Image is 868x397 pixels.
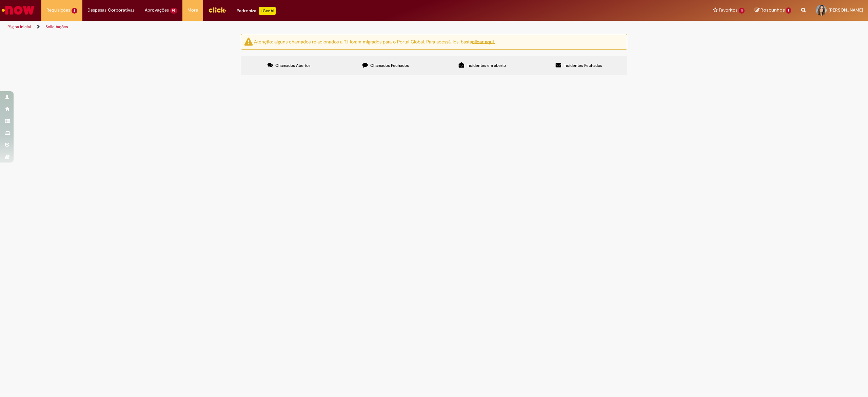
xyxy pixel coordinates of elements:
[5,21,574,33] ul: Trilhas de página
[1,3,36,17] img: ServiceNow
[786,7,791,14] span: 1
[45,24,68,30] a: Solicitações
[275,63,311,68] span: Chamados Abertos
[170,8,178,14] span: 99
[761,7,785,13] span: Rascunhos
[145,7,169,14] span: Aprovações
[208,5,226,15] img: click_logo_yellow_360x200.png
[564,63,602,68] span: Incidentes Fechados
[719,7,737,14] span: Favoritos
[467,63,506,68] span: Incidentes em aberto
[259,7,276,15] p: +GenAi
[87,7,135,14] span: Despesas Corporativas
[254,38,495,44] ng-bind-html: Atenção: alguns chamados relacionados a T.I foram migrados para o Portal Global. Para acessá-los,...
[829,7,863,13] span: [PERSON_NAME]
[472,38,495,44] a: clicar aqui.
[72,8,77,14] span: 2
[755,7,791,14] a: Rascunhos
[739,8,745,14] span: 11
[46,7,70,14] span: Requisições
[7,24,31,30] a: Página inicial
[370,63,409,68] span: Chamados Fechados
[237,7,276,15] div: Padroniza
[188,7,198,14] span: More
